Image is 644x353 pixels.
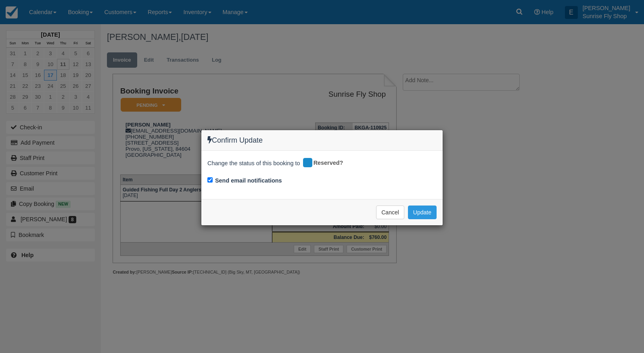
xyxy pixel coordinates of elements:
h4: Confirm Update [207,136,437,145]
label: Send email notifications [215,176,282,185]
div: Reserved? [302,157,349,170]
button: Update [408,206,437,219]
span: Change the status of this booking to [207,159,300,170]
button: Cancel [376,206,404,219]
